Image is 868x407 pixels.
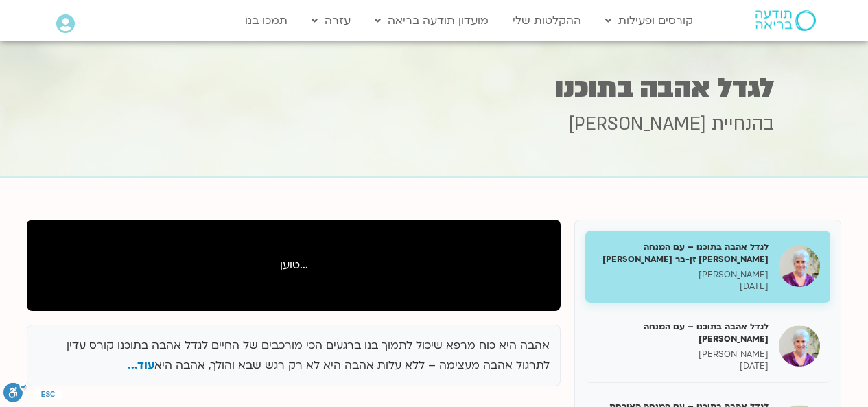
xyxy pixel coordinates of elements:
[596,321,769,345] h5: לגדל אהבה בתוכנו – עם המנחה [PERSON_NAME]
[779,325,820,367] img: לגדל אהבה בתוכנו – עם המנחה האורח ענבר בר קמה
[779,246,820,287] img: לגדל אהבה בתוכנו – עם המנחה האורחת צילה זן-בר צור
[305,8,357,34] a: עזרה
[596,281,769,292] p: [DATE]
[506,8,588,34] a: ההקלטות שלי
[596,349,769,360] p: [PERSON_NAME]
[596,241,769,266] h5: לגדל אהבה בתוכנו – עם המנחה [PERSON_NAME] זן-בר [PERSON_NAME]
[238,8,294,34] a: תמכו בנו
[128,358,154,373] span: עוד...
[95,75,774,102] h1: לגדל אהבה בתוכנו
[755,10,816,31] img: תודעה בריאה
[596,360,769,372] p: [DATE]
[569,112,706,137] span: [PERSON_NAME]
[368,8,495,34] a: מועדון תודעה בריאה
[598,8,700,34] a: קורסים ופעילות
[596,269,769,281] p: [PERSON_NAME]
[38,336,550,375] p: אהבה היא כוח מרפא שיכול לתמוך בנו ברגעים הכי מורכבים של החיים לגדל אהבה בתוכנו קורס עדין לתרגול א...
[712,112,774,137] span: בהנחיית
